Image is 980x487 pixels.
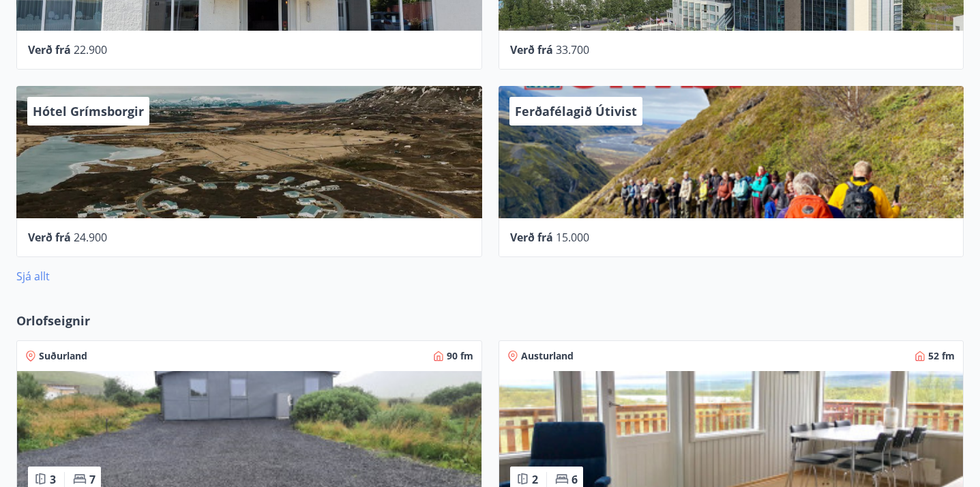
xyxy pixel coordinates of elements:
[16,312,90,329] span: Orlofseignir
[33,103,144,119] span: Hótel Grímsborgir
[556,230,589,245] span: 15.000
[521,349,574,363] span: Austurland
[28,230,71,245] span: Verð frá
[510,42,553,57] span: Verð frá
[928,349,955,363] span: 52 fm
[510,230,553,245] span: Verð frá
[89,472,95,487] span: 7
[556,42,589,57] span: 33.700
[571,472,578,487] span: 6
[515,103,637,119] span: Ferðafélagið Útivist
[532,472,538,487] span: 2
[39,349,87,363] span: Suðurland
[28,42,71,57] span: Verð frá
[50,472,56,487] span: 3
[74,42,107,57] span: 22.900
[447,349,473,363] span: 90 fm
[16,269,50,284] a: Sjá allt
[74,230,107,245] span: 24.900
